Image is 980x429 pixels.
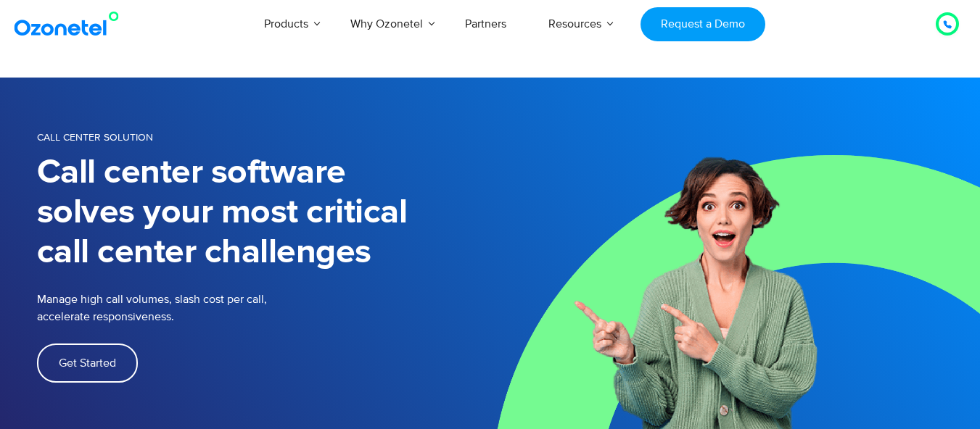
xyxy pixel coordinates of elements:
a: Get Started [37,343,138,383]
h1: Call center software solves your most critical call center challenges [37,153,490,272]
span: Get Started [59,357,116,369]
a: Request a Demo [641,7,765,41]
span: Call Center Solution [37,131,153,143]
p: Manage high call volumes, slash cost per call, accelerate responsiveness. [37,291,363,325]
